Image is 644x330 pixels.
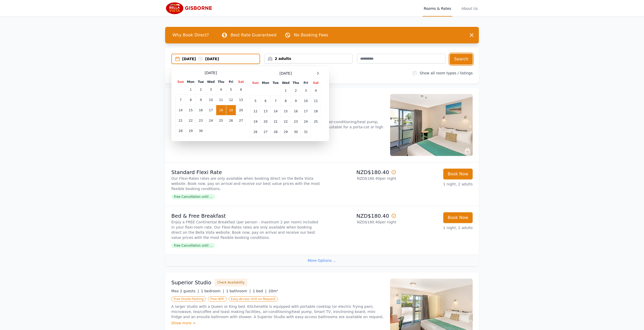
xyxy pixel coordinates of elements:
[450,54,473,65] button: Search
[301,96,311,106] td: 10
[186,95,196,105] td: 8
[236,84,246,95] td: 6
[196,115,206,126] td: 23
[301,116,311,127] td: 24
[291,96,301,106] td: 9
[226,289,251,293] span: 1 bathroom |
[229,296,278,302] span: Easy-Access Unit on Request
[443,169,473,179] button: Book Now
[176,95,186,105] td: 7
[171,289,199,293] span: Max 2 guests |
[311,81,321,85] th: Sat
[253,289,266,293] span: 1 bed |
[205,70,217,75] span: [DATE]
[261,127,271,137] td: 27
[311,96,321,106] td: 11
[301,81,311,85] th: Fri
[291,106,301,116] td: 16
[269,289,278,293] span: 20m²
[226,105,236,115] td: 19
[271,127,281,137] td: 28
[281,106,291,116] td: 15
[165,2,215,14] img: Bella Vista Gisborne
[171,320,384,326] div: Show more >
[236,105,246,115] td: 20
[291,116,301,127] td: 23
[301,85,311,96] td: 3
[264,56,353,61] div: 2 adults
[216,84,226,95] td: 4
[171,212,320,219] p: Bed & Free Breakfast
[420,71,473,75] label: Show all room types / listings
[301,106,311,116] td: 17
[251,81,261,85] th: Sun
[206,105,216,115] td: 17
[271,106,281,116] td: 14
[226,115,236,126] td: 26
[294,32,328,38] p: No Booking Fees
[171,279,211,286] h3: Superior Studio
[208,296,227,302] span: Free WiFi
[201,289,224,293] span: 1 bedroom |
[261,106,271,116] td: 13
[171,219,320,240] p: Enjoy a FREE Continental Breakfast (per person - maximum 2 per room) included in your flexi-room ...
[186,115,196,126] td: 22
[261,81,271,85] th: Mon
[231,32,276,38] p: Best Rate Guaranteed
[171,304,384,319] p: A larger studio with a Queen or King bed. Kitchenette is equipped with portable cooktop (or elect...
[171,176,320,191] p: Our Flexi-Rates rates are only available when booking direct on the Bella Vista website. Book now...
[261,116,271,127] td: 20
[226,95,236,105] td: 12
[251,127,261,137] td: 26
[206,80,216,84] th: Wed
[186,126,196,136] td: 29
[226,80,236,84] th: Fri
[281,81,291,85] th: Wed
[171,194,215,199] span: Free Cancellation until ...
[168,30,213,40] span: Why Book Direct?
[281,116,291,127] td: 22
[291,85,301,96] td: 2
[206,95,216,105] td: 10
[324,176,396,181] p: NZD$180.40 per night
[171,169,320,176] p: Standard Flexi Rate
[176,115,186,126] td: 21
[196,80,206,84] th: Tue
[400,182,473,187] p: 1 night, 2 adults
[261,96,271,106] td: 6
[186,80,196,84] th: Mon
[196,84,206,95] td: 2
[236,95,246,105] td: 13
[206,84,216,95] td: 3
[324,219,396,225] p: NZD$180.40 per night
[216,80,226,84] th: Thu
[271,81,281,85] th: Tue
[291,81,301,85] th: Thu
[214,279,247,286] button: Check Availability
[301,127,311,137] td: 31
[206,115,216,126] td: 24
[251,116,261,127] td: 19
[196,126,206,136] td: 30
[216,105,226,115] td: 18
[400,225,473,230] p: 1 night, 2 adults
[443,212,473,223] button: Book Now
[279,71,292,76] span: [DATE]
[281,96,291,106] td: 8
[176,80,186,84] th: Sun
[251,96,261,106] td: 5
[171,243,215,248] span: Free Cancellation until ...
[216,115,226,126] td: 25
[271,116,281,127] td: 21
[176,126,186,136] td: 28
[196,105,206,115] td: 16
[171,296,206,302] span: Free Onsite Parking
[186,84,196,95] td: 1
[165,255,479,266] div: More Options ...
[324,169,396,176] p: NZD$180.40
[311,116,321,127] td: 25
[196,95,206,105] td: 9
[176,105,186,115] td: 14
[271,96,281,106] td: 7
[324,212,396,219] p: NZD$180.40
